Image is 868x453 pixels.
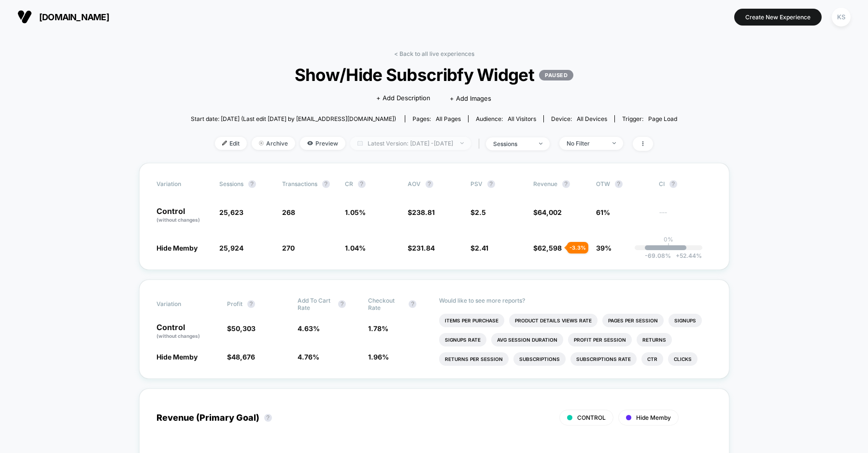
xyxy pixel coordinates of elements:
span: Device: [543,115,614,122]
li: Subscriptions Rate [570,352,637,366]
p: PAUSED [539,70,573,80]
span: Preview [300,137,345,150]
li: Product Details Views Rate [509,314,598,327]
span: Page Load [648,115,677,122]
span: PSV [470,180,483,187]
span: 4.63 % [298,324,320,333]
li: Profit Per Session [568,333,632,346]
img: Visually logo [17,10,32,24]
span: 50,303 [231,324,256,333]
span: OTW [596,180,649,188]
button: ? [264,414,272,422]
img: end [460,142,464,144]
span: all pages [436,115,461,122]
span: Latest Version: [DATE] - [DATE] [350,137,471,150]
button: ? [247,300,255,308]
img: end [259,141,264,146]
span: 48,676 [231,353,255,361]
span: 1.78 % [368,324,388,333]
img: edit [222,141,227,146]
button: ? [322,180,330,188]
p: Would like to see more reports? [439,297,712,304]
span: $ [227,353,255,361]
li: Avg Session Duration [491,333,563,346]
span: | [476,137,486,151]
button: ? [248,180,256,188]
div: Audience: [476,115,536,122]
span: $ [533,208,562,216]
span: Profit [227,300,242,307]
a: < Back to all live experiences [394,50,474,57]
span: 1.96 % [368,353,389,361]
li: Subscriptions [513,352,566,366]
span: Hide Memby [636,414,671,421]
div: Pages: [413,115,461,122]
span: $ [470,208,486,216]
span: Variation [157,180,210,188]
span: 2.5 [475,208,486,216]
span: + Add Images [450,94,491,102]
li: Signups Rate [439,333,486,346]
li: Returns [637,333,672,346]
span: 25,924 [219,244,243,252]
span: 2.41 [475,244,488,252]
span: Checkout Rate [368,297,404,311]
li: Pages Per Session [602,314,664,327]
span: $ [533,244,562,252]
span: 1.05 % [345,208,366,216]
button: ? [615,180,623,188]
button: ? [426,180,433,188]
span: Transactions [282,180,317,187]
button: KS [829,7,854,27]
span: Add To Cart Rate [298,297,333,311]
div: Trigger: [622,115,677,122]
span: Show/Hide Subscribfy Widget [215,65,653,85]
span: (without changes) [157,333,200,339]
img: calendar [357,141,363,146]
p: | [668,243,669,250]
span: -69.08 % [645,252,671,259]
p: Control [157,323,217,340]
span: --- [659,210,712,224]
span: $ [470,244,488,252]
span: AOV [408,180,421,187]
div: No Filter [567,140,605,147]
button: ? [562,180,570,188]
span: [DOMAIN_NAME] [39,12,109,22]
button: Create New Experience [734,9,822,26]
span: 1.04 % [345,244,366,252]
span: 64,002 [538,208,562,216]
span: Start date: [DATE] (Last edit [DATE] by [EMAIL_ADDRESS][DOMAIN_NAME]) [191,115,396,122]
span: 52.44 % [671,252,702,259]
span: 4.76 % [298,353,319,361]
li: Returns Per Session [439,352,509,366]
span: Revenue [533,180,557,187]
span: 268 [282,208,295,216]
p: Control [157,207,210,224]
span: $ [227,324,256,333]
button: ? [358,180,366,188]
span: CI [659,180,712,188]
button: ? [487,180,495,188]
span: 238.81 [412,208,435,216]
span: Archive [252,137,295,150]
li: Items Per Purchase [439,314,504,327]
span: CR [345,180,353,187]
span: Hide Memby [157,244,198,252]
img: end [539,143,542,145]
span: (without changes) [157,217,200,223]
button: ? [409,300,416,308]
span: + Add Description [376,93,430,103]
span: + [676,252,680,259]
li: Ctr [641,352,663,366]
span: $ [408,208,435,216]
button: ? [669,180,677,188]
span: 231.84 [412,244,435,252]
span: Sessions [219,180,243,187]
span: all devices [577,115,607,122]
span: $ [408,244,435,252]
span: 62,598 [538,244,562,252]
span: Variation [157,297,210,311]
li: Signups [669,314,702,327]
span: CONTROL [577,414,606,421]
